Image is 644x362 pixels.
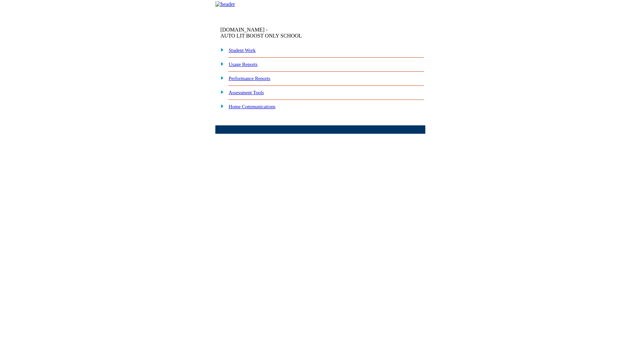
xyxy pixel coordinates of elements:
[217,89,224,95] img: plus.gif
[220,33,302,39] nobr: AUTO LIT BOOST ONLY SCHOOL
[215,1,235,7] img: header
[217,61,224,67] img: plus.gif
[229,76,270,81] a: Performance Reports
[229,90,264,95] a: Assessment Tools
[220,27,344,39] td: [DOMAIN_NAME] -
[229,62,258,67] a: Usage Reports
[217,47,224,53] img: plus.gif
[217,103,224,109] img: plus.gif
[217,75,224,81] img: plus.gif
[229,48,256,53] a: Student Work
[229,104,276,109] a: Home Communications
